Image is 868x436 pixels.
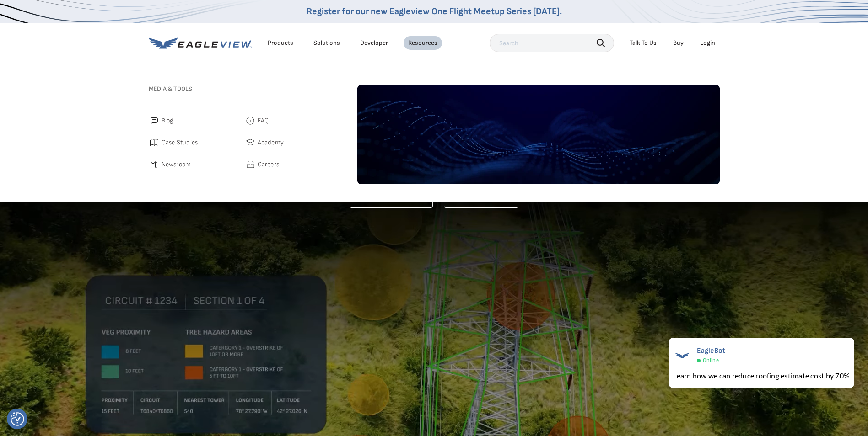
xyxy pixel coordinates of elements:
span: Newsroom [162,159,191,170]
button: Consent Preferences [11,412,24,426]
img: faq.svg [245,115,256,126]
input: Search [490,34,614,52]
img: newsroom.svg [149,159,160,170]
div: Solutions [313,39,340,47]
span: FAQ [258,115,269,126]
div: Products [268,39,293,47]
img: default-image.webp [357,85,720,184]
div: Resources [408,39,437,47]
img: Revisit consent button [11,412,24,426]
a: Register for our new Eagleview One Flight Meetup Series [DATE]. [307,6,562,17]
span: Blog [162,115,173,126]
img: EagleBot [673,346,691,365]
a: Blog [149,115,236,126]
a: Careers [245,159,332,170]
a: FAQ [245,115,332,126]
a: Case Studies [149,137,236,148]
img: careers.svg [245,159,256,170]
span: Case Studies [162,137,198,148]
h3: Media & Tools [149,85,332,93]
img: blog.svg [149,115,160,126]
a: Developer [360,39,388,47]
span: EagleBot [697,346,726,355]
a: Academy [245,137,332,148]
span: Careers [258,159,280,170]
img: case_studies.svg [149,137,160,148]
span: Online [703,357,719,364]
span: Academy [258,137,284,148]
a: Buy [673,39,684,47]
div: Talk To Us [630,39,657,47]
img: academy.svg [245,137,256,148]
a: Newsroom [149,159,236,170]
div: Learn how we can reduce roofing estimate cost by 70% [673,370,850,381]
div: Login [700,39,715,47]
